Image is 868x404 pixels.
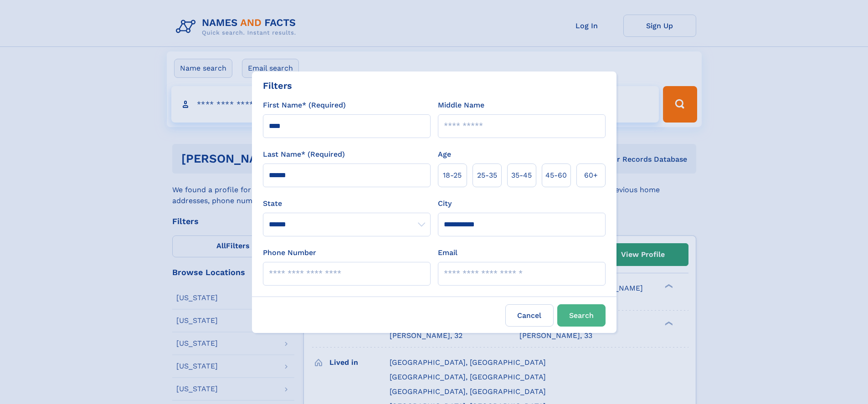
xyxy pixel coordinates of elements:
[438,198,452,209] label: City
[438,100,484,111] label: Middle Name
[511,170,532,181] span: 35‑45
[443,170,462,181] span: 18‑25
[263,100,346,111] label: First Name* (Required)
[477,170,497,181] span: 25‑35
[505,304,554,327] label: Cancel
[263,198,431,209] label: State
[263,79,292,92] div: Filters
[263,247,316,258] label: Phone Number
[545,170,567,181] span: 45‑60
[557,304,606,327] button: Search
[438,149,451,160] label: Age
[438,247,457,258] label: Email
[584,170,598,181] span: 60+
[263,149,345,160] label: Last Name* (Required)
